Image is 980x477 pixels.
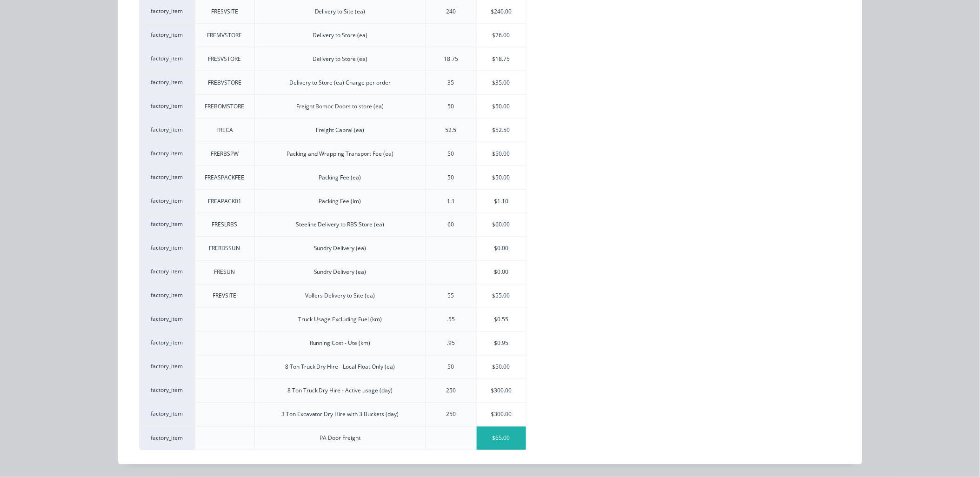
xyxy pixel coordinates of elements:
div: 50 [448,173,454,182]
div: 60 [448,221,454,229]
div: factory_item [139,189,195,213]
div: $0.00 [477,261,527,284]
div: $52.50 [477,119,527,142]
div: Steeline Delivery to RBS Store (ea) [296,221,385,229]
div: 52.5 [446,126,457,134]
div: $300.00 [477,403,527,426]
div: factory_item [139,379,195,403]
div: FRERBSPW [211,150,239,158]
div: factory_item [139,94,195,118]
div: FREVSITE [213,292,237,300]
div: Delivery to Store (ea) Charge per order [289,79,391,87]
div: 8 Ton Truck Dry Hire - Active usage (day) [287,387,393,395]
div: Packing Fee (lm) [319,197,361,205]
div: $55.00 [477,285,527,308]
div: .55 [447,316,455,324]
div: $300.00 [477,379,527,403]
div: $50.00 [477,356,527,379]
div: factory_item [139,237,195,260]
div: factory_item [139,403,195,426]
div: factory_item [139,426,195,450]
div: factory_item [139,213,195,237]
div: .95 [447,339,455,348]
div: factory_item [139,284,195,308]
div: FRESLRBS [212,221,238,229]
div: 35 [448,79,454,87]
div: 50 [448,363,454,371]
div: PA Door Freight [320,434,360,443]
div: 50 [448,102,454,111]
div: FRESVSTORE [208,55,241,63]
div: Running Cost - Ute (km) [310,339,371,348]
div: $50.00 [477,142,527,166]
div: FRECA [216,126,233,134]
div: $50.00 [477,166,527,189]
div: Delivery to Store (ea) [313,55,367,63]
div: factory_item [139,331,195,355]
div: factory_item [139,71,195,94]
div: $65.00 [477,427,527,450]
div: FREMVSTORE [207,31,242,40]
div: FREAPACK01 [208,197,241,205]
div: factory_item [139,47,195,71]
div: Sundry Delivery (ea) [314,268,367,277]
div: $0.95 [477,332,527,355]
div: factory_item [139,118,195,142]
div: 250 [446,411,456,419]
div: Delivery to Store (ea) [313,31,367,40]
div: 3 Ton Excavator Dry Hire with 3 Buckets (day) [281,411,399,419]
div: $0.55 [477,308,527,331]
div: Delivery to Site (ea) [315,7,366,16]
div: 1.1 [447,197,455,205]
div: factory_item [139,166,195,189]
div: $76.00 [477,24,527,47]
div: Packing Fee (ea) [319,173,361,182]
div: $50.00 [477,95,527,118]
div: FREBOMSTORE [205,102,245,111]
div: factory_item [139,23,195,47]
div: Packing and Wrapping Transport Fee (ea) [287,150,393,158]
div: factory_item [139,142,195,166]
div: Freight Bomoc Doors to store (ea) [296,102,384,111]
div: 55 [448,292,454,300]
div: $18.75 [477,47,527,71]
div: 240 [446,7,456,16]
div: FRERBSSUN [209,245,240,253]
div: FRESVSITE [211,7,238,16]
div: 18.75 [444,55,458,63]
div: $0.00 [477,237,527,260]
div: Sundry Delivery (ea) [314,245,367,253]
div: FRESUN [214,268,235,277]
div: factory_item [139,260,195,284]
div: Truck Usage Excluding Fuel (km) [298,316,382,324]
div: $35.00 [477,71,527,94]
div: 50 [448,150,454,158]
div: Freight Capral (ea) [316,126,364,134]
div: FREBVSTORE [208,79,241,87]
div: 8 Ton Truck Dry Hire - Local Float Only (ea) [285,363,395,371]
div: $60.00 [477,213,527,237]
div: 250 [446,387,456,395]
div: FREASPACKFEE [205,173,245,182]
div: factory_item [139,308,195,331]
div: Vollers Delivery to Site (ea) [305,292,375,300]
div: $1.10 [477,190,527,213]
div: factory_item [139,355,195,379]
